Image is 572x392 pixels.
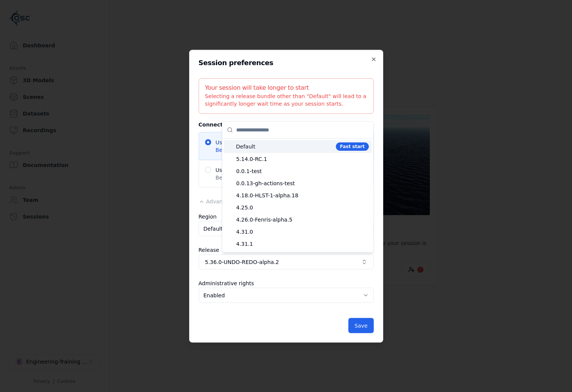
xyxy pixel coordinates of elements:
div: Fast start [335,142,368,151]
div: Suggestions [223,139,373,252]
span: 4.26.0-Fenris-alpha.5 [236,216,369,223]
span: 0.0.1-test [236,167,369,175]
span: Default [236,143,333,150]
span: 0.0.13-gh-actions-test [236,180,369,187]
span: 4.18.0-HLST-1-alpha.18 [236,192,369,199]
span: 4.25.0 [236,204,369,211]
span: 4.31.0 [236,228,369,236]
span: 4.31.1 [236,240,369,248]
span: 5.14.0-RC.1 [236,155,369,163]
